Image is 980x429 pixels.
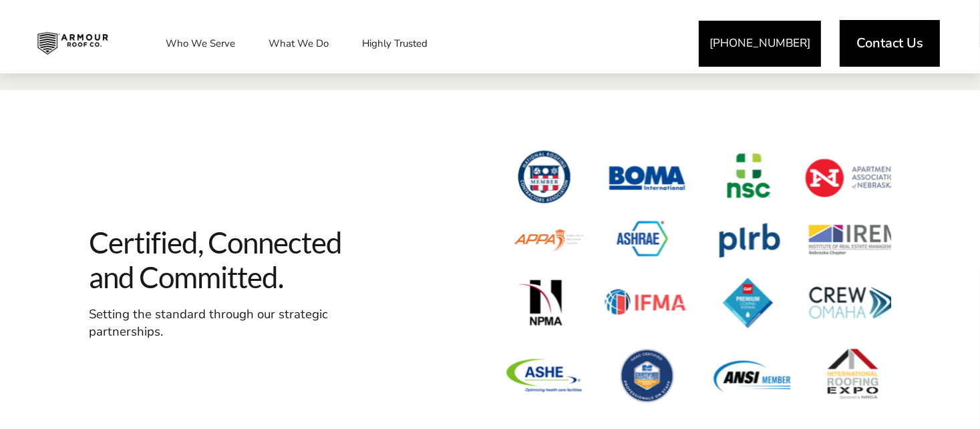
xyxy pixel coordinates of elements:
[840,20,940,67] a: Contact Us
[699,21,821,67] a: [PHONE_NUMBER]
[255,27,342,60] a: What We Do
[27,27,119,60] img: Industrial and Commercial Roofing Company | Armour Roof Co.
[90,225,357,296] span: Certified, Connected and Committed.
[856,37,923,50] span: Contact Us
[152,27,249,60] a: Who We Serve
[349,27,441,60] a: Highly Trusted
[90,306,329,340] span: Setting the standard through our strategic partnerships.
